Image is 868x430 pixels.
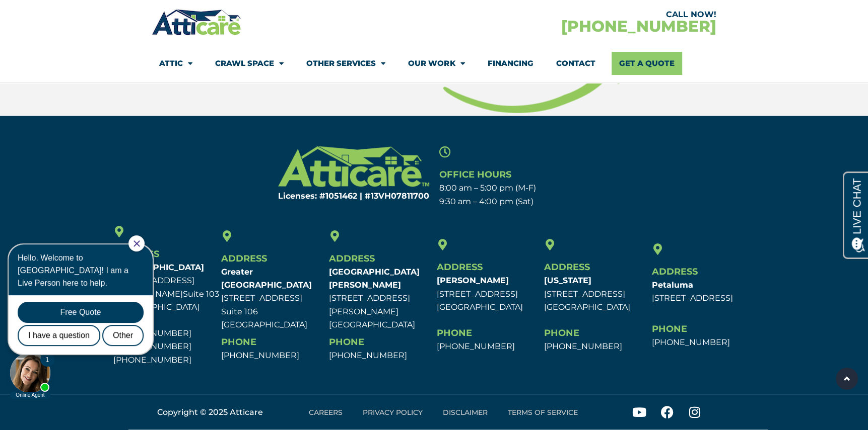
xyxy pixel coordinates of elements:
[221,266,324,331] p: [STREET_ADDRESS] Suite 106 [GEOGRAPHIC_DATA]
[248,192,429,200] h6: Licenses: #1051462 | #13VH078117​00
[329,267,420,290] b: [GEOGRAPHIC_DATA][PERSON_NAME]
[159,52,192,75] a: Attic
[439,169,511,180] span: Office Hours
[544,274,647,314] p: [STREET_ADDRESS] [GEOGRAPHIC_DATA]
[221,253,267,264] span: Address
[652,280,693,290] b: Petaluma
[215,52,284,75] a: Crawl Space
[652,323,687,334] span: Phone
[544,327,579,338] span: Phone
[329,266,432,331] p: [STREET_ADDRESS][PERSON_NAME] [GEOGRAPHIC_DATA]
[221,336,256,348] span: Phone
[113,261,216,314] p: [STREET_ADDRESS][PERSON_NAME] [GEOGRAPHIC_DATA]
[652,279,755,305] p: [STREET_ADDRESS]
[159,52,708,75] nav: Menu
[436,276,508,285] b: [PERSON_NAME]
[434,11,716,19] div: CALL NOW!
[436,327,472,338] span: Phone
[329,253,375,264] span: Address
[439,182,620,208] p: 8:00 am – 5:00 pm (M-F) 9:30 am – 4:00 pm (Sat)
[306,52,385,75] a: Other Services
[652,266,698,277] span: Address
[612,52,682,75] a: Get A Quote
[25,8,81,21] span: Opens a chat window
[299,401,353,424] a: Careers
[183,289,219,299] span: Suite 103
[487,52,533,75] a: Financing
[353,401,433,424] a: Privacy Policy
[221,267,312,290] b: Greater [GEOGRAPHIC_DATA]
[556,52,595,75] a: Contact
[436,262,482,273] span: Address
[157,406,271,419] div: Copyright © 2025 Atticare
[5,234,166,400] iframe: Chat Invitation
[544,276,591,285] b: [US_STATE]
[498,401,588,424] a: Terms of Service
[436,274,539,314] p: [STREET_ADDRESS] [GEOGRAPHIC_DATA]
[408,52,464,75] a: Our Work
[281,401,606,424] nav: Menu
[544,262,590,273] span: Address
[433,401,498,424] a: Disclaimer
[329,336,364,348] span: Phone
